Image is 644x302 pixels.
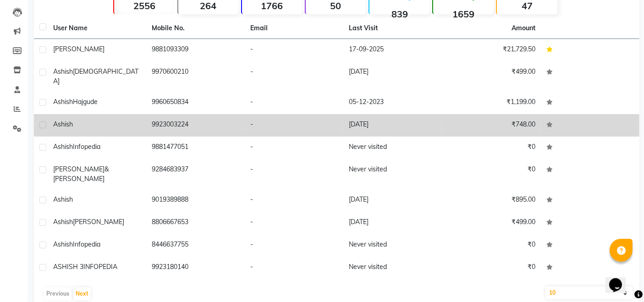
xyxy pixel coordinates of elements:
td: 9970600210 [146,61,245,92]
td: 9960650834 [146,92,245,114]
td: ₹21,729.50 [442,39,541,61]
td: [DATE] [343,114,442,137]
td: 9923180140 [146,257,245,279]
th: Amount [506,18,541,38]
td: - [245,137,343,159]
td: - [245,189,343,212]
span: Infopedia [73,240,100,248]
button: Next [73,287,91,300]
td: 8446637755 [146,234,245,257]
td: [DATE] [343,212,442,234]
span: Infopedia [73,143,100,151]
td: ₹0 [442,234,541,257]
td: [DATE] [343,189,442,212]
iframe: chat widget [605,265,635,293]
td: ₹0 [442,159,541,189]
td: - [245,159,343,189]
span: Ashish [53,98,73,106]
td: ₹895.00 [442,189,541,212]
td: ₹0 [442,257,541,279]
span: Ashish [53,218,73,226]
td: ₹1,199.00 [442,92,541,114]
span: [PERSON_NAME] [53,165,105,173]
span: Ashish [53,240,73,248]
span: Ashish [53,195,73,203]
th: Mobile No. [146,18,245,39]
td: Never visited [343,234,442,257]
td: 9881477051 [146,137,245,159]
td: - [245,39,343,61]
span: [PERSON_NAME] [53,45,105,53]
span: ASHISH 3 [53,263,83,271]
td: 9284683937 [146,159,245,189]
td: 9923003224 [146,114,245,137]
td: ₹0 [442,137,541,159]
td: [DATE] [343,61,442,92]
th: Email [245,18,343,39]
span: [DEMOGRAPHIC_DATA] [53,67,138,85]
td: 9881093309 [146,39,245,61]
td: 8806667653 [146,212,245,234]
span: Ashish [53,120,73,128]
strong: 1659 [433,8,493,20]
td: - [245,114,343,137]
th: User Name [48,18,146,39]
span: Hajgude [73,98,98,106]
td: 9019389888 [146,189,245,212]
td: ₹499.00 [442,61,541,92]
td: - [245,61,343,92]
td: 17-09-2025 [343,39,442,61]
strong: 839 [369,8,429,20]
td: - [245,212,343,234]
span: Ashish [53,67,73,76]
span: [PERSON_NAME] [73,218,124,226]
td: ₹499.00 [442,212,541,234]
td: - [245,257,343,279]
td: Never visited [343,257,442,279]
td: 05-12-2023 [343,92,442,114]
td: - [245,92,343,114]
th: Last Visit [343,18,442,39]
span: Ashish [53,143,73,151]
td: Never visited [343,137,442,159]
td: - [245,234,343,257]
td: ₹748.00 [442,114,541,137]
span: INFOPEDIA [83,263,117,271]
td: Never visited [343,159,442,189]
